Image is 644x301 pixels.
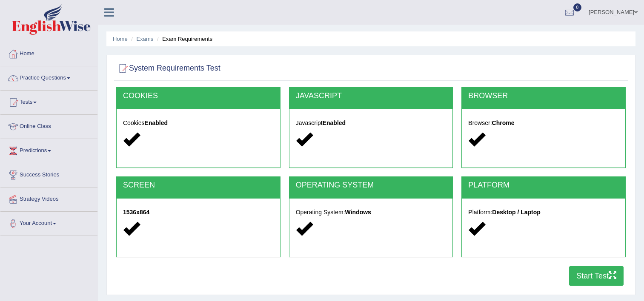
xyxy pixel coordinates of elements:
[0,163,97,185] a: Success Stories
[323,119,346,126] strong: Enabled
[0,115,97,136] a: Online Class
[123,120,274,126] h5: Cookies
[0,66,97,88] a: Practice Questions
[345,209,371,216] strong: Windows
[296,120,447,126] h5: Javascript
[0,187,97,209] a: Strategy Videos
[492,209,541,216] strong: Desktop / Laptop
[0,91,97,112] a: Tests
[113,36,128,42] a: Home
[468,120,619,126] h5: Browser:
[0,212,97,233] a: Your Account
[123,181,274,190] h2: SCREEN
[123,209,149,216] strong: 1536x864
[155,35,212,43] li: Exam Requirements
[137,36,154,42] a: Exams
[145,119,168,126] strong: Enabled
[296,209,447,216] h5: Operating System:
[296,181,447,190] h2: OPERATING SYSTEM
[116,62,220,75] h2: System Requirements Test
[468,181,619,190] h2: PLATFORM
[492,119,515,126] strong: Chrome
[569,266,624,286] button: Start Test
[468,209,619,216] h5: Platform:
[296,92,447,100] h2: JAVASCRIPT
[123,92,274,100] h2: COOKIES
[0,42,97,63] a: Home
[573,3,582,11] span: 0
[468,92,619,100] h2: BROWSER
[0,139,97,160] a: Predictions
